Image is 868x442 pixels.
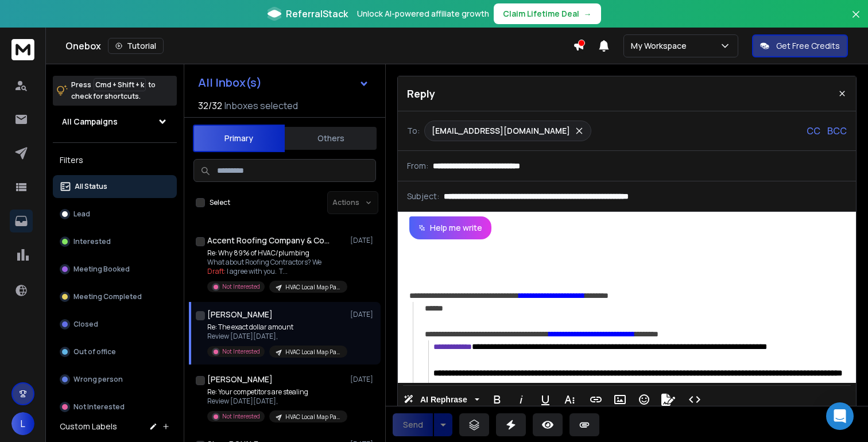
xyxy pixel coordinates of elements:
[94,78,146,91] span: Cmd + Shift + k
[409,216,491,239] button: Help me write
[585,388,607,411] button: Insert Link (⌘K)
[357,8,489,20] p: Unlock AI-powered affiliate growth
[407,125,420,137] p: To:
[584,8,592,20] span: →
[53,396,177,418] button: Not Interested
[193,125,285,152] button: Primary
[510,388,532,411] button: Italic (⌘I)
[684,388,706,411] button: Code View
[285,348,340,356] p: HVAC Local Map Pack(1)
[752,34,848,57] button: Get Free Credits
[189,71,378,94] button: All Inbox(s)
[75,182,107,191] p: All Status
[53,313,177,336] button: Closed
[776,40,840,52] p: Get Free Credits
[222,412,260,421] p: Not Interested
[60,421,117,432] h3: Custom Labels
[486,388,508,411] button: Bold (⌘B)
[224,99,298,113] h3: Inboxes selected
[53,230,177,253] button: Interested
[207,309,273,320] h1: [PERSON_NAME]
[826,402,854,430] div: Open Intercom Messenger
[73,402,125,412] p: Not Interested
[227,266,288,276] span: I agree with you. T ...
[350,375,376,384] p: [DATE]
[65,38,573,54] div: Onebox
[559,388,580,411] button: More Text
[848,7,863,34] button: Close banner
[207,374,273,385] h1: [PERSON_NAME]
[286,7,348,21] span: ReferralStack
[657,388,679,411] button: Signature
[222,282,260,291] p: Not Interested
[407,160,428,172] p: From:
[494,3,601,24] button: Claim Lifetime Deal→
[198,77,262,88] h1: All Inbox(s)
[210,198,230,207] label: Select
[53,152,177,168] h3: Filters
[53,175,177,198] button: All Status
[350,310,376,319] p: [DATE]
[198,99,222,113] span: 32 / 32
[285,283,340,292] p: HVAC Local Map Pack(1)
[53,110,177,133] button: All Campaigns
[407,191,439,202] p: Subject:
[207,397,345,406] p: Review [DATE][DATE],
[73,347,116,356] p: Out of office
[73,237,111,246] p: Interested
[285,126,377,151] button: Others
[11,412,34,435] button: L
[73,265,130,274] p: Meeting Booked
[53,258,177,281] button: Meeting Booked
[53,203,177,226] button: Lead
[73,210,90,219] p: Lead
[807,124,820,138] p: CC
[207,332,345,341] p: Review [DATE][DATE],
[407,86,435,102] p: Reply
[207,258,345,267] p: What about Roofing Contractors? We
[207,235,334,246] h1: Accent Roofing Company & Construction
[108,38,164,54] button: Tutorial
[432,125,570,137] p: [EMAIL_ADDRESS][DOMAIN_NAME]
[633,388,655,411] button: Emoticons
[401,388,482,411] button: AI Rephrase
[53,368,177,391] button: Wrong person
[71,79,156,102] p: Press to check for shortcuts.
[222,347,260,356] p: Not Interested
[534,388,556,411] button: Underline (⌘U)
[827,124,847,138] p: BCC
[285,413,340,421] p: HVAC Local Map Pack(1)
[350,236,376,245] p: [DATE]
[73,292,142,301] p: Meeting Completed
[207,323,345,332] p: Re: The exact dollar amount
[207,387,345,397] p: Re: Your competitors are stealing
[631,40,691,52] p: My Workspace
[207,249,345,258] p: Re: Why 89% of HVAC/plumbing
[62,116,118,127] h1: All Campaigns
[53,285,177,308] button: Meeting Completed
[609,388,631,411] button: Insert Image (⌘P)
[73,320,98,329] p: Closed
[53,340,177,363] button: Out of office
[73,375,123,384] p: Wrong person
[418,395,470,405] span: AI Rephrase
[207,266,226,276] span: Draft:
